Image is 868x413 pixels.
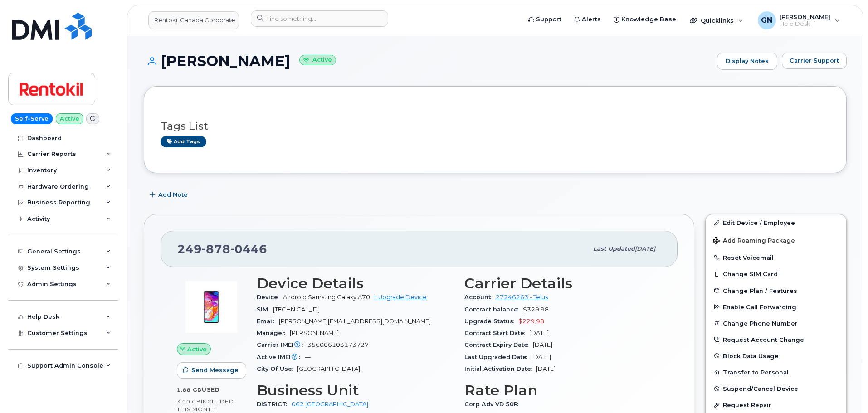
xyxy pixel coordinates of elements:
span: Suspend/Cancel Device [723,385,798,392]
h3: Rate Plan [464,382,661,398]
button: Change Phone Number [706,315,846,331]
span: [DATE] [529,330,549,336]
span: Corp Adv VD 50R [464,401,523,408]
span: Carrier Support [790,56,839,65]
button: Suspend/Cancel Device [706,380,846,397]
span: used [202,386,220,393]
h3: Device Details [257,275,454,292]
span: SIM [257,306,273,313]
span: Manager [257,330,290,336]
button: Add Roaming Package [706,231,846,249]
button: Transfer to Personal [706,364,846,380]
span: Enable Call Forwarding [723,303,796,310]
button: Add Note [144,187,195,203]
span: Add Roaming Package [713,237,795,246]
button: Change SIM Card [706,266,846,282]
a: 27246263 - Telus [496,294,548,301]
span: included this month [177,398,234,413]
span: [PERSON_NAME] [290,330,339,336]
span: Send Message [191,366,239,374]
button: Enable Call Forwarding [706,299,846,315]
span: 1.88 GB [177,387,202,393]
a: Display Notes [717,53,777,70]
button: Block Data Usage [706,348,846,364]
span: [PERSON_NAME][EMAIL_ADDRESS][DOMAIN_NAME] [279,318,431,325]
small: Active [299,55,336,65]
h3: Carrier Details [464,275,661,292]
button: Carrier Support [782,53,847,69]
span: [GEOGRAPHIC_DATA] [297,365,360,372]
a: + Upgrade Device [374,294,427,301]
span: Contract Expiry Date [464,341,533,348]
span: Active IMEI [257,354,305,360]
h3: Tags List [161,121,830,132]
button: Request Account Change [706,331,846,348]
span: $329.98 [523,306,549,313]
span: Add Note [158,190,188,199]
button: Reset Voicemail [706,249,846,266]
span: Upgrade Status [464,318,518,325]
span: Active [187,345,207,354]
span: 249 [177,242,267,256]
span: Android Samsung Galaxy A70 [283,294,370,301]
span: Email [257,318,279,325]
button: Change Plan / Features [706,282,846,299]
a: Add tags [161,136,206,147]
button: Send Message [177,362,246,379]
span: [DATE] [536,365,556,372]
span: DISTRICT [257,401,292,408]
span: 0446 [230,242,267,256]
span: [TECHNICAL_ID] [273,306,320,313]
h1: [PERSON_NAME] [144,53,712,69]
span: Device [257,294,283,301]
span: [DATE] [532,354,551,360]
span: Account [464,294,496,301]
span: $229.98 [518,318,544,325]
button: Request Repair [706,397,846,413]
span: Last Upgraded Date [464,354,532,360]
span: 3.00 GB [177,398,201,405]
span: [DATE] [533,341,552,348]
span: Contract Start Date [464,330,529,336]
span: Last updated [593,245,635,252]
span: — [305,354,311,360]
img: image20231002-4137094-kfxgu9.jpeg [184,280,239,334]
span: City Of Use [257,365,297,372]
span: [DATE] [635,245,655,252]
span: Change Plan / Features [723,287,797,294]
span: Contract balance [464,306,523,313]
span: Carrier IMEI [257,341,307,348]
span: 356006103173727 [307,341,369,348]
a: 062 [GEOGRAPHIC_DATA] [292,401,368,408]
h3: Business Unit [257,382,454,398]
a: Edit Device / Employee [706,214,846,231]
span: 878 [202,242,230,256]
span: Initial Activation Date [464,365,536,372]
